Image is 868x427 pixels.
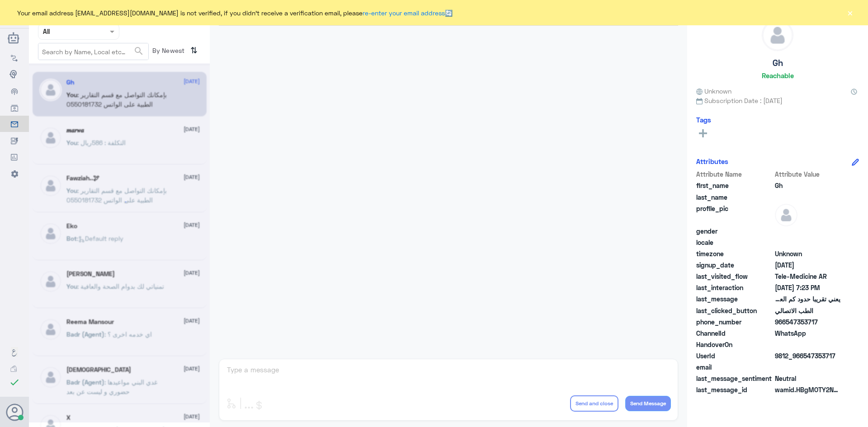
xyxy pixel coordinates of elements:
span: email [696,362,773,372]
input: Search by Name, Local etc… [38,43,148,60]
span: null [775,340,840,349]
button: × [845,8,854,17]
button: Send and close [570,395,618,412]
span: Tele-Medicine AR [775,272,840,281]
img: defaultAdmin.png [762,20,793,51]
h6: Reachable [762,71,794,80]
i: check [9,377,20,388]
span: wamid.HBgMOTY2NTQ3MzUzNzE3FQIAEhgUM0FFQ0RFNzg5QzdGRTg4Q0UyREYA [775,385,840,394]
img: defaultAdmin.png [775,204,797,226]
span: last_interaction [696,283,773,292]
span: Subscription Date : [DATE] [696,96,859,105]
span: 966547353717 [775,317,840,327]
h6: Attributes [696,157,728,165]
span: last_message_sentiment [696,374,773,383]
h6: Tags [696,116,711,124]
button: Avatar [6,404,23,421]
span: locale [696,238,773,247]
span: last_message [696,294,773,304]
span: null [775,362,840,372]
i: ⇅ [190,43,198,58]
span: signup_date [696,260,773,270]
span: last_clicked_button [696,306,773,315]
span: By Newest [149,43,187,61]
span: UserId [696,351,773,361]
span: 0 [775,374,840,383]
span: phone_number [696,317,773,327]
span: Unknown [696,86,731,96]
button: Send Message [625,396,671,411]
span: timezone [696,249,773,258]
span: search [133,46,144,56]
span: Gh [775,181,840,190]
span: Attribute Name [696,169,773,179]
span: null [775,238,840,247]
h5: Gh [773,58,783,68]
button: search [133,44,144,59]
span: last_name [696,192,773,202]
span: Attribute Value [775,169,840,179]
span: last_message_id [696,385,773,394]
span: Your email address [EMAIL_ADDRESS][DOMAIN_NAME] is not verified, if you didn't receive a verifica... [17,8,453,18]
span: Unknown [775,249,840,258]
span: 9812_966547353717 [775,351,840,361]
div: loading... [112,194,127,210]
span: gender [696,226,773,236]
span: 2 [775,328,840,338]
span: 2025-09-18T14:54:39.606Z [775,260,840,270]
span: يعني تقريبا حدود كم العمليه مابين كم [775,294,840,304]
span: first_name [696,181,773,190]
span: ChannelId [696,328,773,338]
span: null [775,226,840,236]
span: profile_pic [696,204,773,225]
a: re-enter your email address [363,9,445,17]
span: HandoverOn [696,340,773,349]
span: last_visited_flow [696,272,773,281]
span: 2025-09-18T16:23:04.438Z [775,283,840,292]
span: الطب الاتصالي [775,306,840,315]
